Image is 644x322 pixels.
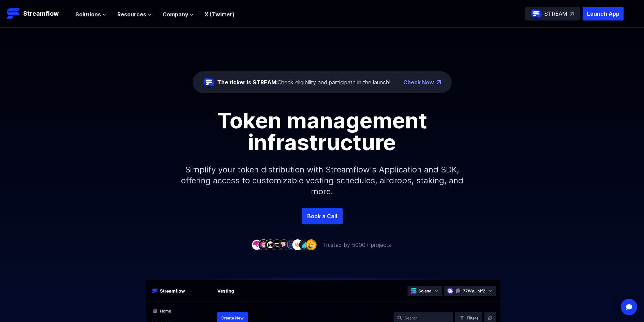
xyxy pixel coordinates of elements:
[403,78,434,86] a: Check Now
[544,10,567,18] p: STREAM
[272,239,283,250] img: company-4
[302,208,343,224] a: Book a Call
[117,10,146,18] span: Resources
[75,10,101,18] span: Solutions
[621,299,637,315] div: Open Intercom Messenger
[292,239,303,250] img: company-7
[285,239,296,250] img: company-6
[7,7,69,20] a: Streamflow
[75,10,106,18] button: Solutions
[531,8,542,19] img: streamflow-logo-circle.png
[583,7,624,20] button: Launch App
[279,239,289,250] img: company-5
[7,7,20,20] img: Streamflow Logo
[258,239,269,250] img: company-2
[525,7,580,20] a: STREAM
[217,78,390,86] div: Check eligibility and participate in the launch!
[299,239,310,250] img: company-8
[570,12,574,16] img: top-right-arrow.svg
[204,77,214,88] img: streamflow-logo-circle.png
[205,11,235,18] a: X (Twitter)
[117,10,152,18] button: Resources
[251,239,262,250] img: company-1
[176,153,469,208] p: Simplify your token distribution with Streamflow's Application and SDK, offering access to custom...
[169,110,476,153] h1: Token management infrastructure
[306,239,317,250] img: company-9
[23,9,59,18] p: Streamflow
[217,79,278,86] span: The ticker is STREAM:
[265,239,276,250] img: company-3
[323,241,391,249] p: Trusted by 5000+ projects
[163,10,188,18] span: Company
[437,80,441,84] img: top-right-arrow.png
[163,10,194,18] button: Company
